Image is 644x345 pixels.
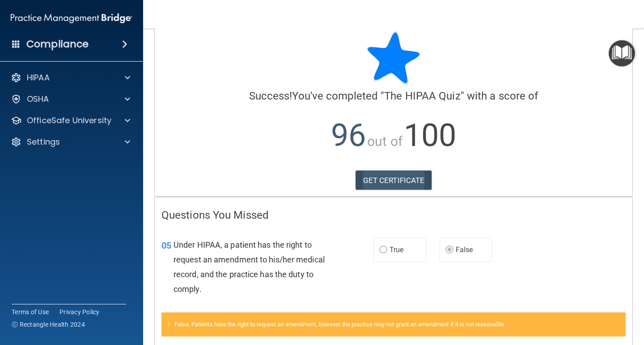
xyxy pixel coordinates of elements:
span: 05 [161,240,171,251]
img: PMB logo [11,9,132,27]
span: out of [367,133,402,149]
button: Open Resource Center [609,40,635,67]
span: Under HIPAA, a patient has the right to request an amendment to his/her medical record, and the p... [174,240,325,294]
a: GET CERTIFICATE [356,170,432,190]
span: 96 [331,117,366,154]
span: Success! [249,90,292,102]
p: OfficeSafe University [27,115,111,126]
a: OfficeSafe University [11,115,130,126]
h4: Questions You Missed [161,209,626,221]
a: OSHA [11,94,130,104]
span: Ⓒ Rectangle Health 2024 [12,320,85,329]
span: True [390,245,403,254]
a: Settings [11,137,130,147]
h4: You've completed " " with a score of [161,90,626,102]
p: OSHA [27,94,49,104]
p: Settings [27,137,60,147]
input: True [379,247,387,254]
p: HIPAA [27,72,50,83]
a: Privacy Policy [59,308,100,316]
a: HIPAA [11,72,130,83]
img: blue-star-rounded.9d042014.png [367,31,420,85]
span: 100 [404,117,456,154]
a: Terms of Use [12,308,49,316]
input: False [445,247,453,254]
span: False. Patients have the right to request an amendment, however the practice may not grant an ame... [174,321,505,328]
span: The HIPAA Quiz [384,90,460,102]
h4: Compliance [26,38,89,50]
span: False [456,245,473,254]
iframe: To enrich screen reader interactions, please activate Accessibility in Grammarly extension settings [599,283,633,317]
